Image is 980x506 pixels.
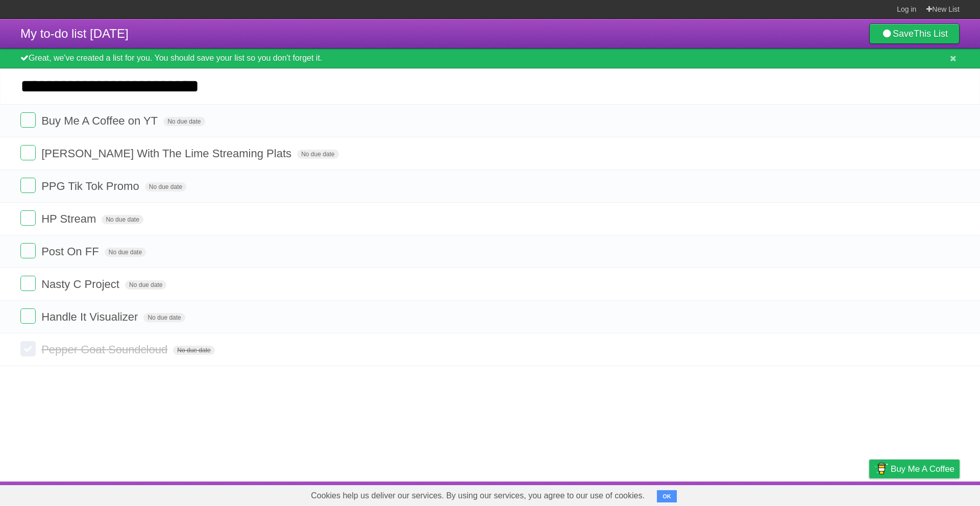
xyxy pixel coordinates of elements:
span: No due date [102,215,143,224]
label: Done [20,178,36,193]
label: Done [20,276,36,291]
span: Buy me a coffee [891,460,954,478]
a: Developers [767,484,808,503]
label: Done [20,243,36,258]
span: No due date [145,182,186,191]
label: Done [20,341,36,356]
a: SaveThis List [869,23,960,44]
span: No due date [163,117,205,126]
span: Buy Me A Coffee on YT [41,114,160,127]
span: My to-do list [DATE] [20,27,129,40]
label: Done [20,210,36,226]
span: HP Stream [41,212,99,225]
label: Done [20,308,36,324]
a: Terms [821,484,844,503]
a: Privacy [856,484,883,503]
span: Post On FF [41,245,101,258]
a: About [733,484,755,503]
b: This List [914,29,948,39]
a: Buy me a coffee [869,460,960,478]
span: Handle It Visualizer [41,310,140,323]
span: No due date [125,280,166,290]
span: [PERSON_NAME] With The Lime Streaming Plats [41,147,294,160]
span: No due date [173,346,214,355]
span: No due date [105,248,146,257]
label: Done [20,145,36,160]
span: Nasty C Project [41,278,122,291]
img: Buy me a coffee [874,460,888,477]
span: No due date [297,150,338,159]
span: Cookies help us deliver our services. By using our services, you agree to our use of cookies. [301,486,655,506]
button: OK [657,490,677,502]
span: Pepper Goat Soundcloud [41,343,170,356]
span: No due date [143,313,185,322]
a: Suggest a feature [895,484,960,503]
span: PPG Tik Tok Promo [41,180,142,192]
label: Done [20,112,36,128]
